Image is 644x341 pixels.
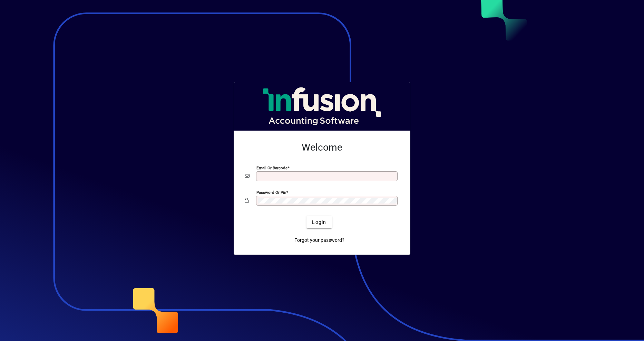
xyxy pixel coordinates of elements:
button: Login [306,216,332,228]
h2: Welcome [245,142,399,153]
a: Forgot your password? [292,234,347,246]
span: Login [312,219,326,226]
span: Forgot your password? [294,237,344,244]
mat-label: Password or Pin [256,190,286,195]
mat-label: Email or Barcode [256,165,287,170]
